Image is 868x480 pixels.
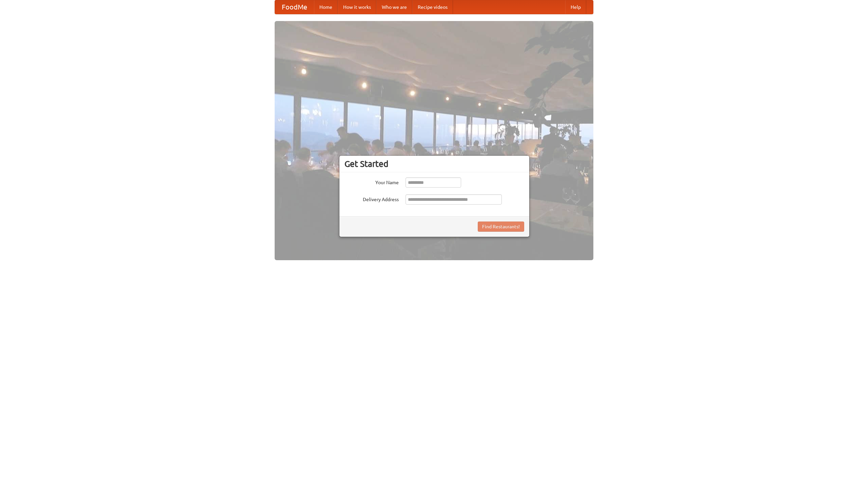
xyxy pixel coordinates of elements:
a: Recipe videos [412,0,453,14]
a: FoodMe [275,0,314,14]
label: Delivery Address [344,194,399,203]
button: Find Restaurants! [478,222,524,232]
h3: Get Started [344,159,524,169]
a: Home [314,0,338,14]
a: Who we are [376,0,412,14]
a: Help [565,0,586,14]
label: Your Name [344,177,399,186]
a: How it works [338,0,376,14]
